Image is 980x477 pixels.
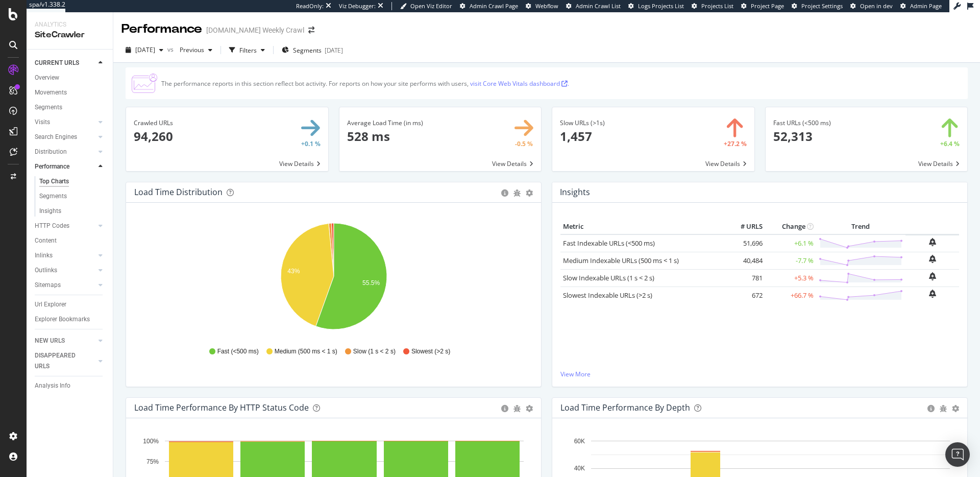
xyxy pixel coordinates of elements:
div: bug [513,405,521,412]
td: 672 [724,287,765,304]
a: Top Charts [39,176,106,187]
td: 40,484 [724,252,765,269]
a: View More [560,370,959,378]
a: Admin Page [900,2,942,10]
div: NEW URLS [35,336,65,346]
span: Admin Crawl List [576,2,621,10]
div: Open Intercom Messenger [945,442,970,467]
span: Project Page [751,2,784,10]
span: 2025 Oct. 7th [135,45,155,54]
div: HTTP Codes [35,221,69,231]
a: Overview [35,73,106,83]
div: bell-plus [929,272,936,280]
div: Load Time Performance by HTTP Status Code [134,402,309,413]
div: bell-plus [929,255,936,263]
div: bug [513,189,521,197]
div: Search Engines [35,132,77,142]
div: Load Time Distribution [134,187,223,197]
span: Medium (500 ms < 1 s) [275,347,337,356]
div: circle-info [501,405,508,412]
a: Analysis Info [35,380,106,391]
a: Segments [39,191,106,202]
span: Segments [293,46,322,55]
span: Slowest (>2 s) [411,347,450,356]
a: Movements [35,87,106,98]
a: Webflow [526,2,558,10]
div: A chart. [134,219,533,338]
div: Explorer Bookmarks [35,314,90,325]
text: 43% [287,268,300,275]
th: # URLS [724,219,765,234]
img: CjTTJyXI.png [132,74,157,93]
div: Outlinks [35,265,57,276]
div: SiteCrawler [35,29,105,41]
span: Projects List [701,2,733,10]
div: [DATE] [325,46,343,55]
div: Insights [39,206,61,217]
th: Trend [816,219,905,234]
span: Open in dev [860,2,893,10]
div: ReadOnly: [296,2,324,10]
div: bell-plus [929,290,936,298]
a: Medium Indexable URLs (500 ms < 1 s) [563,256,679,265]
div: bug [940,405,947,412]
button: Filters [225,42,269,58]
a: Performance [35,161,95,172]
div: Filters [239,46,257,55]
div: Url Explorer [35,299,66,310]
div: Segments [39,191,67,202]
span: Open Viz Editor [410,2,452,10]
div: gear [526,405,533,412]
a: DISAPPEARED URLS [35,350,95,372]
button: Segments[DATE] [278,42,347,58]
td: 781 [724,269,765,287]
div: [DOMAIN_NAME] Weekly Crawl [206,25,304,35]
span: Fast (<500 ms) [217,347,259,356]
div: Segments [35,102,62,113]
a: Content [35,235,106,246]
a: Slowest Indexable URLs (>2 s) [563,291,652,300]
span: Admin Page [910,2,942,10]
a: HTTP Codes [35,221,95,231]
div: Inlinks [35,250,53,261]
span: Webflow [535,2,558,10]
div: Load Time Performance by Depth [560,402,690,413]
th: Change [765,219,816,234]
div: gear [952,405,959,412]
a: Url Explorer [35,299,106,310]
a: Project Settings [792,2,843,10]
div: CURRENT URLS [35,58,79,68]
span: Admin Crawl Page [470,2,518,10]
a: Logs Projects List [628,2,684,10]
div: Performance [121,20,202,38]
a: Sitemaps [35,280,95,291]
td: +6.1 % [765,234,816,252]
a: Inlinks [35,250,95,261]
text: 55.5% [362,279,380,287]
span: Previous [176,45,204,54]
div: Visits [35,117,50,128]
div: circle-info [501,189,508,197]
a: Segments [35,102,106,113]
span: Project Settings [801,2,843,10]
button: [DATE] [121,42,167,58]
text: 60K [574,438,585,445]
th: Metric [560,219,724,234]
div: The performance reports in this section reflect bot activity. For reports on how your site perfor... [161,79,569,88]
div: Content [35,235,57,246]
a: Project Page [741,2,784,10]
a: Explorer Bookmarks [35,314,106,325]
td: +5.3 % [765,269,816,287]
a: Fast Indexable URLs (<500 ms) [563,238,655,248]
div: Performance [35,161,69,172]
h4: Insights [560,185,590,199]
a: Open in dev [850,2,893,10]
a: Admin Crawl List [566,2,621,10]
span: vs [167,45,176,54]
a: Insights [39,206,106,217]
div: Overview [35,73,59,83]
a: Visits [35,117,95,128]
div: arrow-right-arrow-left [308,27,314,34]
a: visit Core Web Vitals dashboard . [470,79,569,88]
button: Previous [176,42,216,58]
